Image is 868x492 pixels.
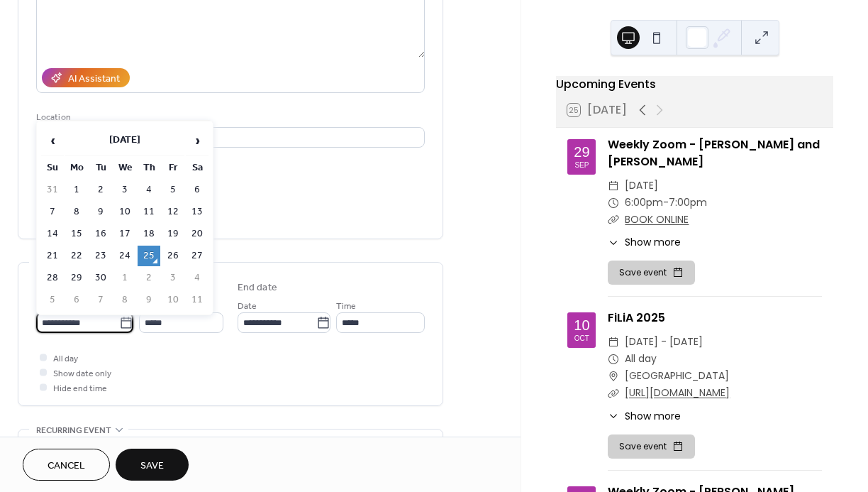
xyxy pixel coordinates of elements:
[113,180,136,200] td: 3
[625,386,730,400] a: [URL][DOMAIN_NAME]
[608,195,619,212] div: ​
[556,76,833,93] div: Upcoming Events
[65,246,88,266] td: 22
[65,290,88,310] td: 6
[238,299,257,314] span: Date
[608,368,619,385] div: ​
[23,449,110,481] button: Cancel
[608,351,619,368] div: ​
[625,177,658,195] span: [DATE]
[608,385,619,402] div: ​
[113,158,136,178] th: We
[65,126,184,156] th: [DATE]
[113,290,136,310] td: 8
[608,177,619,195] div: ​
[162,180,184,200] td: 5
[138,180,160,200] td: 4
[186,290,208,310] td: 11
[162,246,184,266] td: 26
[89,224,112,244] td: 16
[89,246,112,266] td: 23
[608,409,619,424] div: ​
[41,268,64,288] td: 28
[41,290,64,310] td: 5
[608,136,820,170] a: Weekly Zoom - [PERSON_NAME] and [PERSON_NAME]
[162,268,184,288] td: 3
[187,126,208,155] span: ›
[186,180,208,200] td: 6
[574,335,589,342] div: Oct
[186,158,208,178] th: Sa
[625,334,703,351] span: [DATE] - [DATE]
[625,212,689,226] a: BOOK ONLINE
[65,268,88,288] td: 29
[113,224,136,244] td: 17
[186,268,208,288] td: 4
[669,195,707,212] span: 7:00pm
[36,423,111,438] span: Recurring event
[625,235,681,250] span: Show more
[140,459,164,474] span: Save
[36,110,422,125] div: Location
[186,246,208,266] td: 27
[663,195,669,212] span: -
[42,126,63,155] span: ‹
[138,224,160,244] td: 18
[89,202,112,222] td: 9
[608,409,681,424] button: ​Show more
[42,68,130,87] button: AI Assistant
[162,224,184,244] td: 19
[336,299,356,314] span: Time
[53,351,78,366] span: All day
[162,290,184,310] td: 10
[608,235,619,250] div: ​
[53,366,111,381] span: Show date only
[138,290,160,310] td: 9
[89,268,112,288] td: 30
[608,310,665,326] a: FiLiA 2025
[574,162,589,169] div: Sep
[138,268,160,288] td: 2
[41,180,64,200] td: 31
[138,202,160,222] td: 11
[48,459,85,474] span: Cancel
[89,290,112,310] td: 7
[162,202,184,222] td: 12
[41,246,64,266] td: 21
[41,224,64,244] td: 14
[65,202,88,222] td: 8
[89,180,112,200] td: 2
[608,434,695,459] button: Save event
[138,246,160,266] td: 25
[625,368,729,385] span: [GEOGRAPHIC_DATA]
[625,409,681,424] span: Show more
[608,212,619,229] div: ​
[608,235,681,250] button: ​Show more
[238,280,277,295] div: End date
[68,72,120,87] div: AI Assistant
[186,224,208,244] td: 20
[625,351,657,368] span: All day
[574,318,589,332] div: 10
[186,202,208,222] td: 13
[41,202,64,222] td: 7
[41,158,64,178] th: Su
[113,246,136,266] td: 24
[113,202,136,222] td: 10
[65,224,88,244] td: 15
[65,180,88,200] td: 1
[574,145,589,159] div: 29
[162,158,184,178] th: Fr
[113,268,136,288] td: 1
[138,158,160,178] th: Th
[608,261,695,285] button: Save event
[608,334,619,351] div: ​
[53,381,107,396] span: Hide end time
[89,158,112,178] th: Tu
[116,449,189,481] button: Save
[65,158,88,178] th: Mo
[625,195,663,212] span: 6:00pm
